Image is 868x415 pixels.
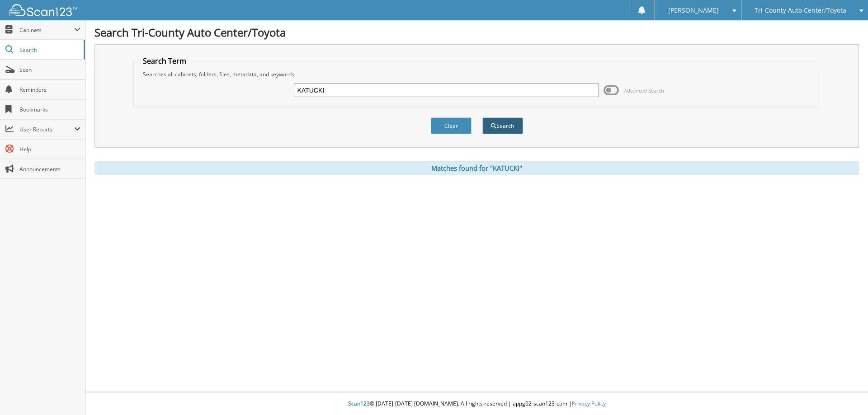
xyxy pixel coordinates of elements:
button: Search [482,117,523,134]
span: User Reports [19,126,74,133]
button: Clear [431,117,472,134]
img: scan123-logo-white.svg [9,4,77,16]
span: Announcements [19,165,80,173]
span: Bookmarks [19,106,80,113]
legend: Search Term [138,56,191,66]
h1: Search Tri-County Auto Center/Toyota [94,25,859,40]
div: © [DATE]-[DATE] [DOMAIN_NAME]. All rights reserved | appg02-scan123-com | [85,393,868,415]
span: Reminders [19,86,80,93]
span: Tri-County Auto Center/Toyota [755,8,846,13]
span: Help [19,145,80,153]
div: Matches found for "KATUCKI" [94,161,859,175]
iframe: Chat Widget [823,372,868,415]
div: Searches all cabinets, folders, files, metadata, and keywords [138,70,816,78]
a: Privacy Policy [572,400,606,407]
span: Cabinets [19,26,74,34]
span: Search [19,46,79,54]
span: [PERSON_NAME] [668,8,719,13]
span: Scan [19,66,80,74]
span: Scan123 [348,400,370,407]
span: Advanced Search [624,87,664,94]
